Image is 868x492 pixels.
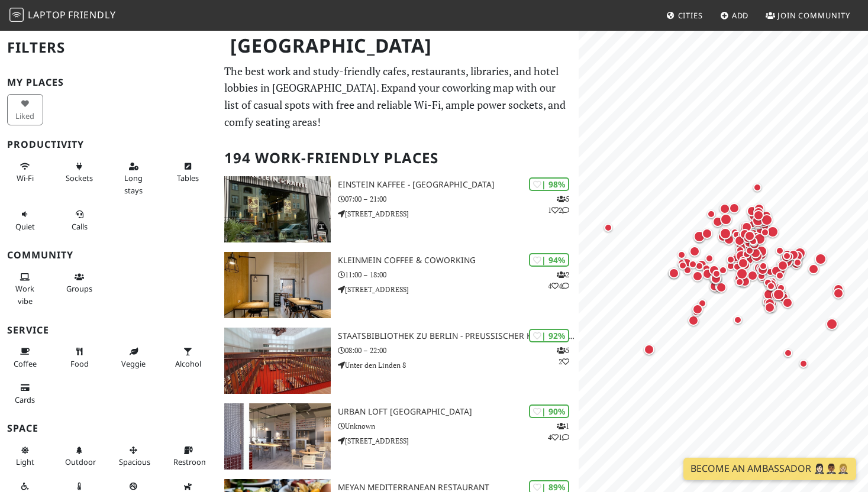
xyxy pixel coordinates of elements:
div: | 92% [529,329,569,342]
div: Map marker [758,225,772,239]
p: [STREET_ADDRESS] [338,284,579,295]
div: Map marker [690,268,705,284]
div: Map marker [714,280,729,295]
h3: URBAN LOFT [GEOGRAPHIC_DATA] [338,407,579,417]
div: Map marker [766,280,780,294]
span: People working [15,283,34,306]
div: Map marker [796,357,811,371]
h3: KleinMein Coffee & Coworking [338,255,579,266]
div: Map marker [745,268,760,283]
div: Map marker [715,229,731,244]
div: Map marker [680,263,695,277]
p: 11:00 – 18:00 [338,269,579,280]
div: Map marker [751,201,767,216]
h3: Productivity [7,139,210,150]
div: Map marker [717,201,733,216]
div: Map marker [759,212,775,228]
div: Map marker [770,286,787,303]
div: Map marker [744,203,760,219]
button: Long stays [115,157,151,200]
div: Map marker [786,247,801,263]
span: Quiet [15,221,35,232]
div: Map marker [747,235,761,250]
button: Outdoor [62,441,98,472]
div: Map marker [708,271,724,286]
button: Quiet [7,205,43,236]
button: Wi-Fi [7,157,43,188]
img: Einstein Kaffee - Charlottenburg [224,176,331,242]
div: Map marker [780,249,794,263]
div: Map marker [725,251,739,266]
div: Map marker [736,276,750,290]
button: Alcohol [170,342,206,373]
div: Map marker [755,271,769,285]
h3: Community [7,250,210,261]
div: Map marker [695,296,709,310]
span: Credit cards [15,394,35,405]
div: Map marker [762,300,777,315]
button: Calls [62,205,98,236]
div: Map marker [702,251,717,266]
div: Map marker [716,263,730,277]
h3: Einstein Kaffee - [GEOGRAPHIC_DATA] [338,180,579,190]
div: Map marker [690,302,705,317]
a: URBAN LOFT Berlin | 90% 141 URBAN LOFT [GEOGRAPHIC_DATA] Unknown [STREET_ADDRESS] [217,403,579,470]
span: Join Community [777,10,850,21]
a: Cities [662,5,708,26]
div: Map marker [666,266,682,281]
div: Map marker [737,219,753,235]
div: Map marker [699,226,715,241]
div: Map marker [780,295,795,310]
a: Einstein Kaffee - Charlottenburg | 98% 512 Einstein Kaffee - [GEOGRAPHIC_DATA] 07:00 – 21:00 [STR... [217,176,579,242]
h3: Staatsbibliothek zu Berlin - Preußischer Kulturbesitz [338,331,579,341]
div: Map marker [781,346,795,360]
div: Map marker [775,258,790,273]
div: Map marker [746,217,760,231]
div: Map marker [755,262,770,277]
p: 07:00 – 21:00 [338,193,579,205]
div: Map marker [728,250,745,267]
div: Map marker [707,271,722,286]
div: Map marker [742,228,757,244]
div: Map marker [750,212,766,229]
h3: Service [7,325,210,336]
a: Add [715,5,754,26]
p: Unter den Linden 8 [338,360,579,371]
div: Map marker [718,211,734,228]
div: Map marker [676,258,690,273]
div: Map marker [764,224,781,240]
button: Restroom [170,441,206,472]
div: Map marker [747,237,762,252]
span: Group tables [66,283,92,294]
button: Sockets [62,157,98,188]
div: Map marker [730,260,744,274]
div: Map marker [728,225,742,239]
div: Map marker [721,232,737,247]
div: Map marker [710,214,725,229]
span: Stable Wi-Fi [17,173,34,183]
div: Map marker [773,244,787,258]
h3: Space [7,423,210,434]
div: Map marker [732,233,747,248]
div: Map marker [735,255,751,271]
a: Staatsbibliothek zu Berlin - Preußischer Kulturbesitz | 92% 52 Staatsbibliothek zu Berlin - Preuß... [217,328,579,394]
img: LaptopFriendly [9,8,24,22]
div: Map marker [734,266,750,282]
div: Map marker [727,200,742,216]
div: Map marker [675,256,689,270]
p: Unknown [338,420,579,432]
button: Cards [7,378,43,409]
button: Food [62,342,98,373]
button: Spacious [115,441,151,472]
div: | 90% [529,404,569,418]
div: Map marker [751,208,766,223]
div: Map marker [761,286,777,303]
span: Natural light [16,457,34,467]
a: Join Community [761,5,855,26]
p: [STREET_ADDRESS] [338,435,579,446]
p: The best work and study-friendly cafes, restaurants, libraries, and hotel lobbies in [GEOGRAPHIC_... [224,63,572,131]
h2: 194 Work-Friendly Places [224,140,572,176]
div: Map marker [686,257,700,271]
div: Map marker [731,313,745,327]
p: 5 1 2 [548,193,569,216]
